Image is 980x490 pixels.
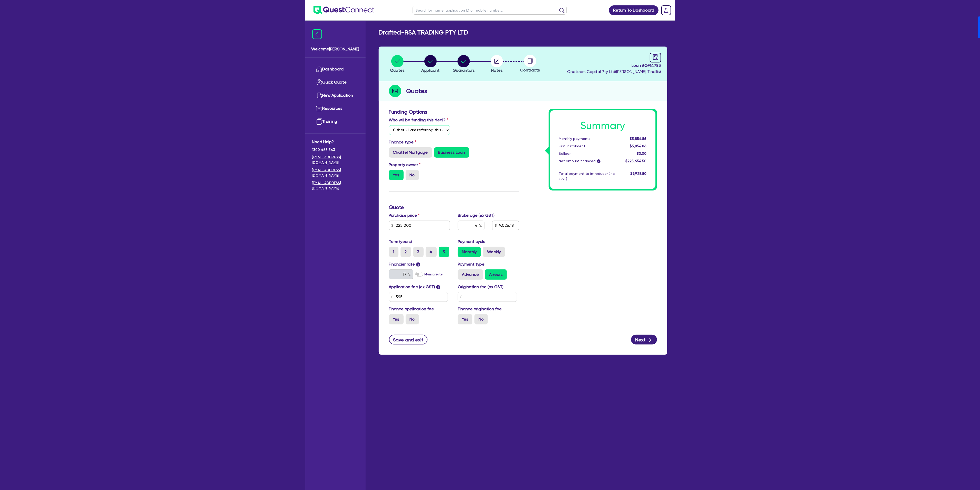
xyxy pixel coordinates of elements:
span: audit [653,54,658,60]
span: Contracts [520,68,540,72]
button: Applicant [421,55,440,74]
span: $0.00 [637,151,646,156]
span: Oneteam Capital Pty Ltd ( [PERSON_NAME] Tinellis ) [567,69,661,74]
a: Dropdown toggle [660,4,673,17]
label: Monthly [458,247,481,257]
span: i [597,159,601,163]
span: Loan # QF14785 [567,62,661,69]
div: First instalment [555,143,619,149]
span: i [436,285,440,289]
label: Yes [389,314,404,324]
label: 1 [389,247,398,257]
label: Yes [458,314,472,324]
h2: Quotes [406,86,427,96]
label: Advance [458,269,483,280]
label: Weekly [483,247,505,257]
label: 5 [439,247,449,257]
span: Quotes [390,68,405,73]
label: Origination fee (ex GST) [458,284,503,290]
label: Purchase price [389,212,420,219]
label: Arrears [485,269,507,280]
label: Payment cycle [458,239,486,245]
span: Applicant [422,68,440,73]
a: Training [312,115,359,128]
label: Chattel Mortgage [389,147,432,158]
h3: Quote [389,204,519,210]
div: Net amount financed [555,158,619,164]
label: 4 [426,247,437,257]
img: resources [316,105,322,112]
label: No [406,170,419,180]
label: Finance type [389,139,416,145]
label: Property owner [389,162,421,168]
label: Term (years) [389,239,412,245]
label: Finance origination fee [458,306,502,312]
h1: Summary [559,120,647,132]
span: Guarantors [453,68,475,73]
img: quest-connect-logo-blue [313,6,374,14]
div: Balloon [555,151,619,156]
button: Save and exit [389,335,428,344]
label: No [474,314,488,324]
h2: Drafted - RSA TRADING PTY LTD [379,29,468,36]
a: Quick Quote [312,76,359,89]
img: step-icon [389,85,401,97]
label: Brokerage (ex GST) [458,212,494,219]
label: 2 [401,247,411,257]
span: Welcome [PERSON_NAME] [311,46,359,52]
input: Search by name, application ID or mobile number... [413,6,567,15]
button: Notes [490,55,503,74]
span: Notes [491,68,503,73]
label: Manual rate [424,272,443,277]
label: Yes [389,170,404,180]
label: Finance application fee [389,306,434,312]
img: training [316,119,322,125]
span: 1300 465 363 [312,147,359,152]
span: Need Help? [312,139,359,145]
label: Payment type [458,261,484,267]
label: No [406,314,419,324]
a: [EMAIL_ADDRESS][DOMAIN_NAME] [312,155,359,165]
button: Guarantors [452,55,475,74]
img: quick-quote [316,79,322,85]
button: Next [631,335,657,344]
div: Total payment to introducer (inc GST) [555,171,619,182]
img: icon-menu-close [312,29,322,39]
button: Quotes [390,55,405,74]
label: Business Loan [434,147,469,158]
img: new-application [316,92,322,98]
label: Who will be funding this deal? [389,117,448,123]
a: [EMAIL_ADDRESS][DOMAIN_NAME] [312,167,359,178]
a: Return To Dashboard [609,5,659,15]
a: Dashboard [312,63,359,76]
label: Financier rate [389,261,421,267]
span: $9,928.80 [630,171,646,176]
label: 3 [413,247,424,257]
label: Application fee (ex GST) [389,284,435,290]
span: $5,854.86 [630,137,646,141]
a: New Application [312,89,359,102]
span: $5,854.86 [630,144,646,148]
span: $225,654.50 [625,159,646,163]
span: i [416,262,420,267]
h3: Funding Options [389,109,519,115]
a: Resources [312,102,359,115]
div: Monthly payments [555,136,619,141]
a: [EMAIL_ADDRESS][DOMAIN_NAME] [312,180,359,191]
